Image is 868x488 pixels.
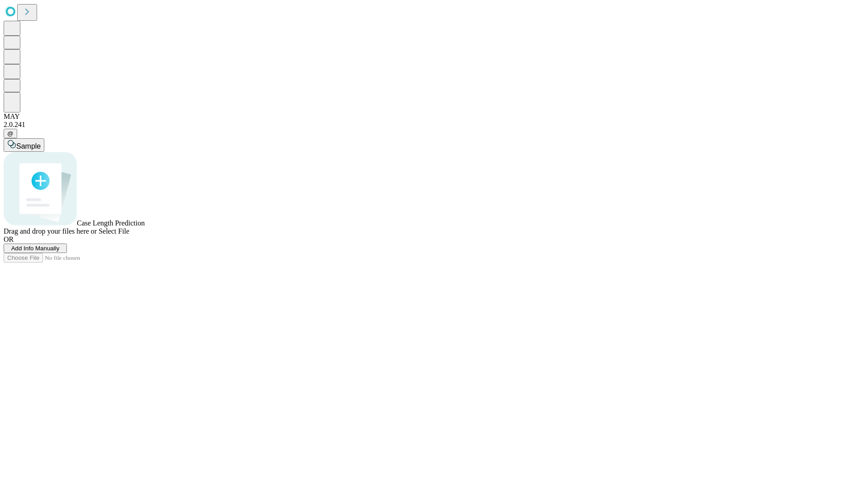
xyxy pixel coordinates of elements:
span: Case Length Prediction [77,219,145,227]
span: Drag and drop your files here or [4,227,97,235]
button: @ [4,129,17,138]
button: Add Info Manually [4,244,67,253]
button: Sample [4,138,44,152]
span: Add Info Manually [11,245,60,252]
div: MAY [4,113,864,121]
div: 2.0.241 [4,121,864,129]
span: Select File [99,227,129,235]
span: @ [7,130,14,137]
span: Sample [16,142,41,150]
span: OR [4,235,14,243]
